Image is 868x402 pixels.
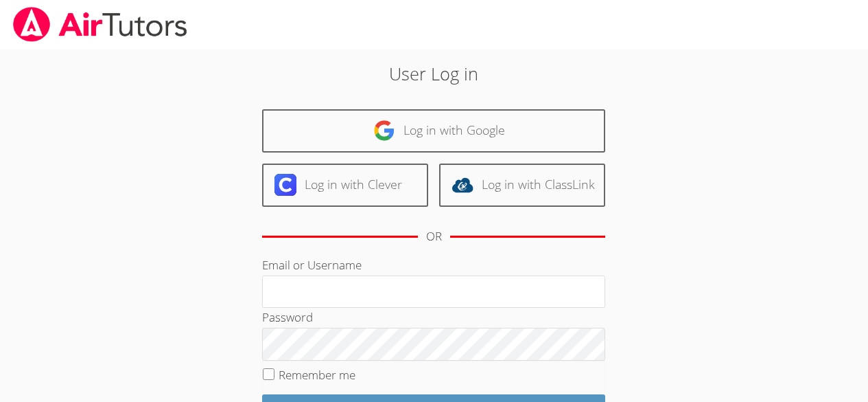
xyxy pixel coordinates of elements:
[451,174,473,196] img: classlink-logo-d6bb404cc1216ec64c9a2012d9dc4662098be43eaf13dc465df04b49fa7ab582.svg
[262,257,362,273] label: Email or Username
[274,174,296,196] img: clever-logo-6eab21bc6e7a338710f1a6ff85c0baf02591cd810cc4098c63d3a4b26e2feb20.svg
[262,109,605,153] a: Log in with Google
[279,367,355,383] label: Remember me
[373,120,395,142] img: google-logo-50288ca7cdecda66e5e0955fdab243c47b7ad437acaf1139b6f446037453330a.svg
[262,164,428,207] a: Log in with Clever
[262,309,313,325] label: Password
[426,227,442,247] div: OR
[12,7,189,42] img: airtutors_banner-c4298cdbf04f3fff15de1276eac7730deb9818008684d7c2e4769d2f7ddbe033.png
[200,60,668,87] h2: User Log in
[439,164,605,207] a: Log in with ClassLink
